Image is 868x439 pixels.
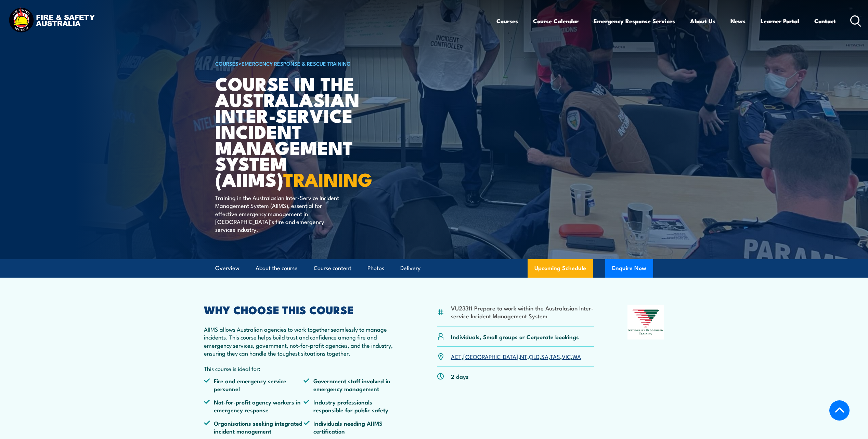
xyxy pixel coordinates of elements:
li: Fire and emergency service personnel [204,377,304,393]
p: This course is ideal for: [204,364,404,372]
a: ACT [451,352,462,360]
a: COURSES [215,59,238,67]
a: Course Calendar [533,12,579,30]
a: [GEOGRAPHIC_DATA] [463,352,518,360]
a: Overview [215,259,239,277]
a: Course content [314,259,351,277]
a: QLD [529,352,540,360]
h2: WHY CHOOSE THIS COURSE [204,305,404,314]
a: News [730,12,746,30]
a: About Us [690,12,715,30]
a: Emergency Response Services [594,12,675,30]
a: Emergency Response & Rescue Training [242,59,351,67]
h1: Course in the Australasian Inter-service Incident Management System (AIIMS) [215,75,384,187]
a: Delivery [400,259,420,277]
a: Courses [496,12,518,30]
p: 2 days [451,372,469,380]
strong: TRAINING [283,164,372,193]
p: Individuals, Small groups or Corporate bookings [451,333,579,341]
a: WA [572,352,581,360]
a: SA [541,352,548,360]
a: Photos [367,259,384,277]
a: Upcoming Schedule [528,259,593,278]
p: , , , , , , , [451,352,581,360]
a: About the course [256,259,298,277]
li: Organisations seeking integrated incident management [204,419,304,435]
li: Not-for-profit agency workers in emergency response [204,398,304,414]
img: Nationally Recognised Training logo. [627,305,664,340]
a: Contact [814,12,836,30]
a: VIC [562,352,571,360]
p: AIIMS allows Australian agencies to work together seamlessly to manage incidents. This course hel... [204,325,404,357]
button: Enquire Now [605,259,653,278]
a: Learner Portal [761,12,799,30]
li: VU23311 Prepare to work within the Australasian Inter-service Incident Management System [451,304,594,320]
h6: > [215,59,384,67]
li: Government staff involved in emergency management [303,377,403,393]
a: NT [520,352,527,360]
li: Industry professionals responsible for public safety [303,398,403,414]
a: TAS [550,352,560,360]
p: Training in the Australasian Inter-Service Incident Management System (AIIMS), essential for effe... [215,194,340,234]
li: Individuals needing AIIMS certification [303,419,403,435]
